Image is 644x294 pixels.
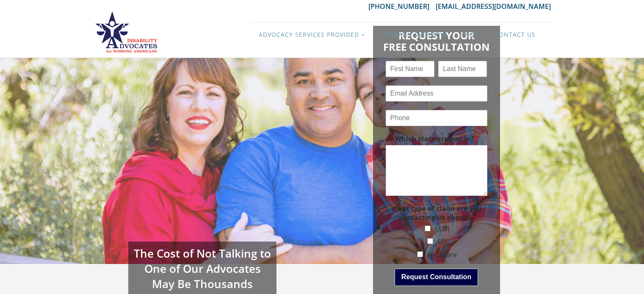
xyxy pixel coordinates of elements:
[386,135,487,143] label: Which state are you in?
[438,61,487,77] input: Last Name
[386,110,487,126] input: Phone
[437,237,447,246] label: SSI
[368,2,436,11] a: [PHONE_NUMBER]
[395,269,478,286] button: Request Consultation
[435,224,449,234] label: SSDI
[487,22,543,47] a: Contact Us
[436,2,551,11] a: [EMAIL_ADDRESS][DOMAIN_NAME]
[454,22,487,47] a: FAQ
[386,85,487,102] input: Email Address
[427,250,457,259] label: Medicare
[386,61,434,77] input: First Name
[251,22,372,47] a: Advocacy Services Provided
[386,204,487,222] label: What type of claim are you contacting us about?
[372,22,454,47] a: Company Overview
